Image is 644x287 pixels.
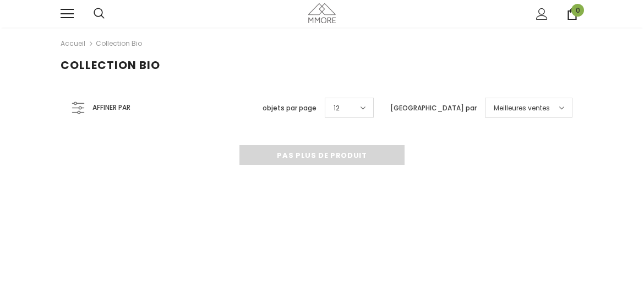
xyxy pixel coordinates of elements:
[334,103,340,114] span: 12
[494,103,550,114] span: Meilleures ventes
[263,103,316,114] label: objets par page
[390,103,477,114] label: [GEOGRAPHIC_DATA] par
[308,3,336,23] img: Cas MMORE
[571,4,584,17] span: 0
[96,39,142,48] a: Collection Bio
[566,8,578,20] a: 0
[61,57,160,73] span: Collection Bio
[92,102,130,114] span: Affiner par
[61,37,85,50] a: Accueil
